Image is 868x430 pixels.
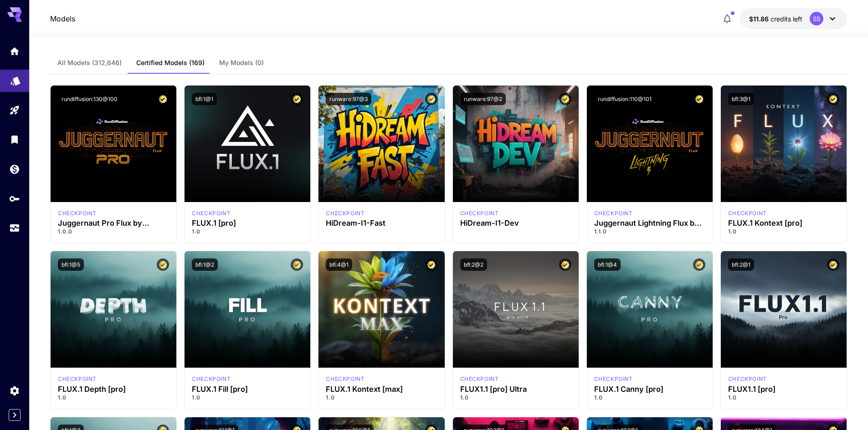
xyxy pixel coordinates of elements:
[460,375,499,383] p: checkpoint
[740,8,847,29] button: $11.85621SS
[594,93,655,105] button: rundiffusion:110@101
[291,258,303,271] button: Certified Model – Vetted for best performance and includes a commercial license.
[291,93,303,105] button: Certified Model – Vetted for best performance and includes a commercial license.
[50,13,75,24] nav: breadcrumb
[58,258,84,271] button: bfl:1@5
[326,93,371,105] button: runware:97@3
[728,209,767,218] div: FLUX.1 Kontext [pro]
[460,394,571,402] p: 1.0
[594,228,705,236] p: 1.1.0
[192,228,303,236] p: 1.0
[192,394,303,402] p: 1.0
[9,193,20,204] div: API Keys
[58,93,121,105] button: rundiffusion:130@100
[192,209,231,218] div: fluxpro
[192,258,218,271] button: bfl:1@2
[749,14,802,24] div: $11.85621
[10,72,21,84] div: Models
[460,209,499,218] p: checkpoint
[728,375,767,383] div: fluxpro
[9,223,20,234] div: Usage
[728,93,754,105] button: bfl:3@1
[326,209,365,218] p: checkpoint
[9,105,20,116] div: Playground
[693,93,705,105] button: Certified Model – Vetted for best performance and includes a commercial license.
[9,46,20,57] div: Home
[460,385,571,394] h3: FLUX1.1 [pro] Ultra
[157,258,169,271] button: Certified Model – Vetted for best performance and includes a commercial license.
[219,59,264,67] span: My Models (0)
[326,375,365,383] div: FLUX.1 Kontext [max]
[58,219,169,228] h3: Juggernaut Pro Flux by RunDiffusion
[326,394,437,402] p: 1.0
[827,258,839,271] button: Certified Model – Vetted for best performance and includes a commercial license.
[810,12,823,25] div: SS
[460,209,499,218] div: HiDream Dev
[9,409,21,421] button: Expand sidebar
[770,15,802,23] span: credits left
[728,228,839,236] p: 1.0
[728,219,839,228] h3: FLUX.1 Kontext [pro]
[58,385,169,394] h3: FLUX.1 Depth [pro]
[728,394,839,402] p: 1.0
[460,258,487,271] button: bfl:2@2
[326,375,365,383] p: checkpoint
[9,163,20,175] div: Wallet
[749,15,770,23] span: $11.86
[58,394,169,402] p: 1.0
[460,93,506,105] button: runware:97@2
[157,93,169,105] button: Certified Model – Vetted for best performance and includes a commercial license.
[728,375,767,383] p: checkpoint
[594,375,633,383] p: checkpoint
[58,209,97,218] div: FLUX.1 D
[460,219,571,228] h3: HiDream-I1-Dev
[326,385,437,394] h3: FLUX.1 Kontext [max]
[58,375,97,383] div: fluxpro
[594,219,705,228] h3: Juggernaut Lightning Flux by RunDiffusion
[192,209,231,218] p: checkpoint
[594,209,633,218] div: FLUX.1 D
[326,219,437,228] h3: HiDream-I1-Fast
[326,258,352,271] button: bfl:4@1
[460,375,499,383] div: fluxultra
[693,258,705,271] button: Certified Model – Vetted for best performance and includes a commercial license.
[559,93,571,105] button: Certified Model – Vetted for best performance and includes a commercial license.
[425,258,437,271] button: Certified Model – Vetted for best performance and includes a commercial license.
[594,385,705,394] h3: FLUX.1 Canny [pro]
[594,375,633,383] div: fluxpro
[192,375,231,383] p: checkpoint
[594,394,705,402] p: 1.0
[58,228,169,236] p: 1.0.0
[58,209,97,218] p: checkpoint
[57,59,122,67] span: All Models (312,646)
[728,258,754,271] button: bfl:2@1
[192,93,217,105] button: bfl:1@1
[559,258,571,271] button: Certified Model – Vetted for best performance and includes a commercial license.
[827,93,839,105] button: Certified Model – Vetted for best performance and includes a commercial license.
[425,93,437,105] button: Certified Model – Vetted for best performance and includes a commercial license.
[192,375,231,383] div: fluxpro
[58,375,97,383] p: checkpoint
[326,209,365,218] div: HiDream Fast
[9,385,20,396] div: Settings
[136,59,205,67] span: Certified Models (169)
[9,134,20,145] div: Library
[728,385,839,394] h3: FLUX1.1 [pro]
[594,209,633,218] p: checkpoint
[192,385,303,394] h3: FLUX.1 Fill [pro]
[728,209,767,218] p: checkpoint
[192,219,303,228] h3: FLUX.1 [pro]
[50,13,75,24] a: Models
